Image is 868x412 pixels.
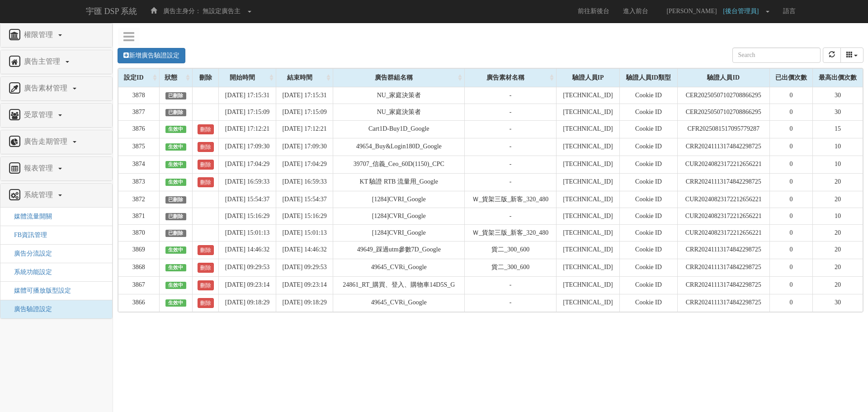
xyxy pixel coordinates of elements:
[465,224,557,241] td: Ｗ_貨架三版_新客_320_480
[219,208,276,224] td: [DATE] 15:16:29
[465,259,557,276] td: 貨二_300_600
[769,259,812,276] td: 0
[465,156,557,173] td: -
[7,135,105,149] a: 廣告走期管理
[165,179,186,186] span: 生效中
[203,8,241,14] span: 無設定廣告主
[557,224,620,241] td: [TECHNICAL_ID]
[198,177,214,187] a: 刪除
[118,48,185,63] a: 新增廣告驗證設定
[118,294,160,312] td: 3866
[557,120,620,138] td: [TECHNICAL_ID]
[619,259,677,276] td: Cookie ID
[619,241,677,259] td: Cookie ID
[7,81,105,96] a: 廣告素材管理
[619,224,677,241] td: Cookie ID
[619,87,677,104] td: Cookie ID
[823,47,841,63] button: refresh
[465,104,557,120] td: -
[219,259,276,276] td: [DATE] 09:29:53
[677,87,769,104] td: CER20250507102708866295
[769,241,812,259] td: 0
[557,104,620,120] td: [TECHNICAL_ID]
[219,294,276,312] td: [DATE] 09:18:29
[557,276,620,294] td: [TECHNICAL_ID]
[677,104,769,120] td: CER20250507102708866295
[465,241,557,259] td: 貨二_300_600
[118,120,160,138] td: 3876
[619,156,677,173] td: Cookie ID
[165,161,186,168] span: 生效中
[219,276,276,294] td: [DATE] 09:23:14
[219,173,276,191] td: [DATE] 16:59:33
[677,173,769,191] td: CRR20241113174842298725
[732,47,821,63] input: Search
[333,138,465,156] td: 49654_Buy&Login180D_Google
[333,120,465,138] td: Cart1D-Buy1D_Google
[619,294,677,312] td: Cookie ID
[219,69,276,87] div: 開始時間
[770,69,812,87] div: 已出價次數
[219,104,276,120] td: [DATE] 17:15:09
[769,294,812,312] td: 0
[165,196,186,204] span: 已刪除
[198,160,214,170] a: 刪除
[769,87,812,104] td: 0
[118,104,160,120] td: 3877
[276,294,333,312] td: [DATE] 09:18:29
[769,276,812,294] td: 0
[333,259,465,276] td: 49645_CVRi_Google
[465,138,557,156] td: -
[219,156,276,173] td: [DATE] 17:04:29
[813,87,863,104] td: 30
[219,120,276,138] td: [DATE] 17:12:21
[7,269,52,275] span: 系統功能設定
[677,294,769,312] td: CRR20241113174842298725
[198,280,214,290] a: 刪除
[557,259,620,276] td: [TECHNICAL_ID]
[118,276,160,294] td: 3867
[813,259,863,276] td: 20
[769,120,812,138] td: 0
[677,138,769,156] td: CRR20241113174842298725
[7,213,52,220] span: 媒體流量開關
[619,208,677,224] td: Cookie ID
[333,276,465,294] td: 24861_RT_購買、登入、購物車14D5S_G
[7,232,47,238] span: FB資訊管理
[7,188,105,203] a: 系統管理
[165,264,186,271] span: 生效中
[333,294,465,312] td: 49645_CVRi_Google
[769,156,812,173] td: 0
[619,104,677,120] td: Cookie ID
[813,241,863,259] td: 20
[276,69,333,87] div: 結束時間
[333,156,465,173] td: 39707_信義_Ceo_60D(1150)_CPC
[193,69,218,87] div: 刪除
[769,138,812,156] td: 0
[198,124,214,134] a: 刪除
[465,208,557,224] td: -
[165,213,186,220] span: 已刪除
[118,208,160,224] td: 3871
[219,87,276,104] td: [DATE] 17:15:31
[7,108,105,123] a: 受眾管理
[7,250,52,257] a: 廣告分流設定
[118,87,160,104] td: 3878
[333,241,465,259] td: 49649_踩過utm參數7D_Google
[276,259,333,276] td: [DATE] 09:29:53
[678,69,769,87] div: 驗證人員ID
[118,156,160,173] td: 3874
[165,299,186,307] span: 生效中
[118,224,160,241] td: 3870
[22,84,72,92] span: 廣告素材管理
[276,191,333,208] td: [DATE] 15:54:37
[769,173,812,191] td: 0
[677,224,769,241] td: CUR20240823172212656221
[677,191,769,208] td: CUR20240823172212656221
[557,87,620,104] td: [TECHNICAL_ID]
[276,104,333,120] td: [DATE] 17:15:09
[7,28,105,43] a: 權限管理
[22,111,57,118] span: 受眾管理
[677,208,769,224] td: CUR20240823172212656221
[619,191,677,208] td: Cookie ID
